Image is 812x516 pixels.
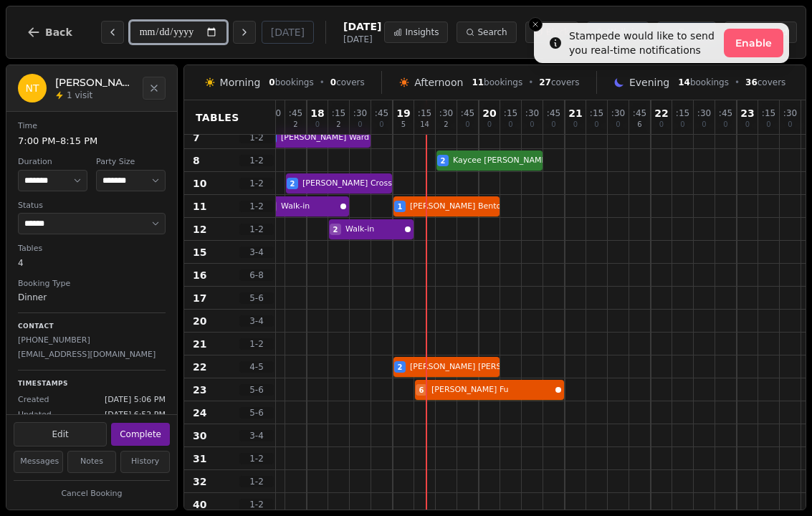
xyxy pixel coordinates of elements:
span: Tables [196,110,239,125]
span: [DATE] [343,34,381,45]
span: 14 [678,77,690,87]
h2: [PERSON_NAME] [PERSON_NAME] [55,75,134,90]
span: 1 - 2 [239,224,274,235]
span: covers [539,77,579,88]
span: [DATE] 6:52 PM [105,409,166,421]
button: Search [457,21,516,43]
span: Afternoon [414,75,463,90]
span: Walk-in [345,224,402,236]
span: 0 [766,121,770,128]
span: 0 [788,121,792,128]
span: : 30 [783,109,797,118]
span: 0 [530,121,534,128]
span: [DATE] [343,19,381,34]
dt: Status [18,200,166,212]
button: Insights [384,21,448,43]
span: : 45 [289,109,302,118]
span: 14 [420,121,429,128]
dd: 4 [18,257,166,269]
span: 0 [379,121,383,128]
span: 4 - 5 [239,361,274,373]
span: : 30 [439,109,453,118]
dt: Time [18,120,166,133]
span: 8 [193,153,200,168]
span: 6 [637,121,641,128]
span: 6 - 8 [239,269,274,281]
span: 2 [336,121,340,128]
span: 22 [193,360,206,374]
span: 1 [398,201,403,212]
span: : 45 [375,109,388,118]
span: 1 - 2 [239,178,274,189]
span: 22 [654,108,668,118]
button: Complete [111,423,170,446]
button: Close [143,77,166,100]
span: 0 [358,121,362,128]
dt: Duration [18,156,87,168]
span: 5 - 6 [239,407,274,419]
span: 1 - 2 [239,338,274,350]
button: Previous day [101,21,124,44]
span: : 15 [504,109,517,118]
span: covers [330,77,365,88]
dd: 7:00 PM – 8:15 PM [18,134,166,148]
span: 36 [745,77,758,87]
span: 3 - 4 [239,430,274,441]
span: 18 [310,108,324,118]
p: [EMAIL_ADDRESS][DOMAIN_NAME] [18,349,166,361]
span: 7 [193,130,200,145]
span: 0 [551,121,555,128]
span: [PERSON_NAME] Bento [410,201,501,213]
span: Back [45,27,72,37]
span: 5 - 6 [239,384,274,396]
span: • [735,77,740,88]
span: Evening [629,75,669,90]
span: : 30 [611,109,625,118]
span: : 30 [697,109,711,118]
button: [DATE] [262,21,314,44]
span: 16 [193,268,206,282]
span: Kaycee [PERSON_NAME] [453,155,550,167]
dd: Dinner [18,291,166,304]
span: 0 [269,77,274,87]
span: 0 [315,121,320,128]
button: Cancel Booking [14,485,170,503]
span: 20 [482,108,496,118]
span: 20 [193,314,206,328]
span: 3 - 4 [239,315,274,327]
span: 1 - 2 [239,499,274,510]
span: 0 [573,121,578,128]
span: 2 [290,178,295,189]
span: 1 - 2 [239,132,274,143]
span: : 15 [590,109,603,118]
span: 2 [333,224,338,235]
span: Insights [405,27,439,38]
span: 0 [508,121,512,128]
button: History [120,451,170,473]
span: Created [18,394,49,406]
button: Messages [14,451,63,473]
span: : 30 [353,109,367,118]
span: 24 [193,406,206,420]
span: 19 [396,108,410,118]
span: • [320,77,325,88]
span: 1 - 2 [239,155,274,166]
span: : 45 [633,109,646,118]
span: 40 [193,497,206,512]
span: 5 - 6 [239,292,274,304]
span: 32 [193,474,206,489]
span: : 30 [525,109,539,118]
span: Walk-in [281,201,338,213]
span: 17 [193,291,206,305]
span: [PERSON_NAME] Cross [302,178,392,190]
span: 0 [616,121,620,128]
button: Close toast [528,17,543,32]
span: Updated [18,409,52,421]
span: 6 [419,385,424,396]
button: Back [15,15,84,49]
span: : 15 [676,109,689,118]
span: 23 [193,383,206,397]
span: : 15 [418,109,431,118]
p: Contact [18,322,166,332]
button: Next day [233,21,256,44]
